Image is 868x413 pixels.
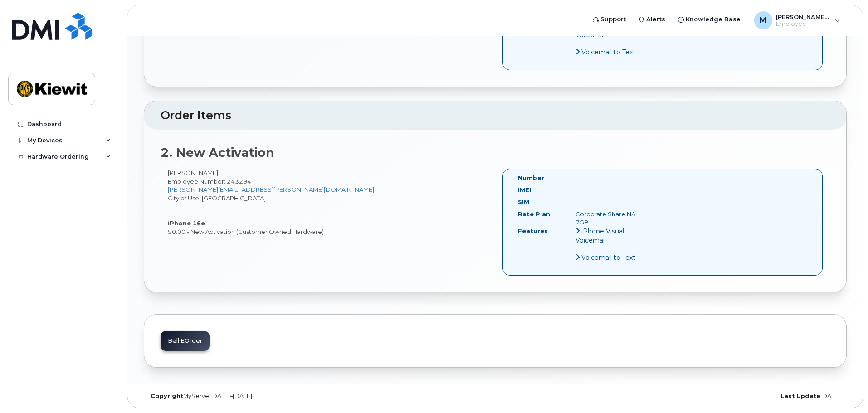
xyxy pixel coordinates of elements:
[581,48,635,56] span: Voicemail to Text
[632,10,672,29] a: Alerts
[168,219,205,227] strong: iPhone 16e
[760,15,766,26] span: M
[569,210,649,227] div: Corporate Share NA 7GB
[829,374,861,406] iframe: Messenger Launcher
[776,13,830,20] span: [PERSON_NAME].Park
[151,393,183,399] strong: Copyright
[168,186,374,193] a: [PERSON_NAME][EMAIL_ADDRESS][PERSON_NAME][DOMAIN_NAME]
[161,169,495,236] div: [PERSON_NAME] City of Use: [GEOGRAPHIC_DATA] $0.00 - New Activation (Customer Owned Hardware)
[518,210,550,219] label: Rate Plan
[776,20,830,28] span: Employee
[780,393,820,399] strong: Last Update
[575,22,624,39] span: iPhone Visual Voicemail
[748,11,846,29] div: Matthew.Park
[672,10,747,29] a: Knowledge Base
[575,227,624,244] span: iPhone Visual Voicemail
[518,186,531,194] label: IMEI
[518,198,529,206] label: SIM
[612,393,847,400] div: [DATE]
[161,145,274,160] strong: 2. New Activation
[646,15,665,24] span: Alerts
[518,174,544,182] label: Number
[686,15,741,24] span: Knowledge Base
[600,15,626,24] span: Support
[168,178,251,185] span: Employee Number: 243294
[586,10,632,29] a: Support
[144,393,378,400] div: MyServe [DATE]–[DATE]
[518,227,548,235] label: Features
[581,253,635,262] span: Voicemail to Text
[161,109,830,122] h2: Order Items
